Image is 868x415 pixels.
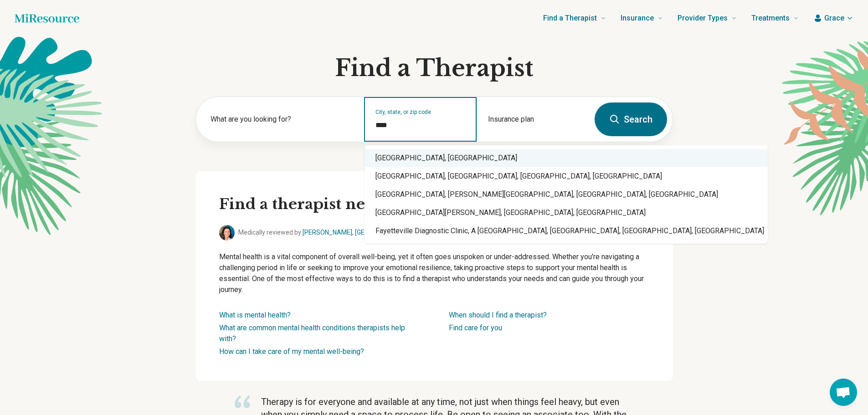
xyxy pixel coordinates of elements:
div: Fayetteville Diagnostic Clinic, A [GEOGRAPHIC_DATA], [GEOGRAPHIC_DATA], [GEOGRAPHIC_DATA], [GEOGR... [365,222,768,240]
span: Provider Types [678,12,728,25]
a: What are common mental health conditions therapists help with? [219,323,405,343]
a: Find care for you [449,323,502,332]
button: Search [595,102,667,136]
span: Find a Therapist [543,12,597,25]
span: Medically reviewed by [238,228,444,237]
span: Treatments [751,12,790,25]
div: [GEOGRAPHIC_DATA][PERSON_NAME], [GEOGRAPHIC_DATA], [GEOGRAPHIC_DATA] [365,204,768,222]
div: [GEOGRAPHIC_DATA], [PERSON_NAME][GEOGRAPHIC_DATA], [GEOGRAPHIC_DATA], [GEOGRAPHIC_DATA] [365,185,768,204]
div: [GEOGRAPHIC_DATA], [GEOGRAPHIC_DATA], [GEOGRAPHIC_DATA], [GEOGRAPHIC_DATA] [365,167,768,185]
div: Open chat [830,379,857,406]
a: What is mental health? [219,311,291,319]
a: Home page [15,9,79,27]
span: Insurance [621,12,654,25]
div: Suggestions [365,145,768,244]
p: Mental health is a vital component of overall well-being, yet it often goes unspoken or under-add... [219,251,649,295]
label: What are you looking for? [211,114,354,125]
h2: Find a therapist near you [219,195,649,214]
div: [GEOGRAPHIC_DATA], [GEOGRAPHIC_DATA] [365,149,768,167]
a: When should I find a therapist? [449,311,547,319]
a: [PERSON_NAME], [GEOGRAPHIC_DATA] [303,229,417,236]
a: How can I take care of my mental well-being? [219,347,364,356]
span: Grace [824,13,844,24]
h1: Find a Therapist [195,55,673,82]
